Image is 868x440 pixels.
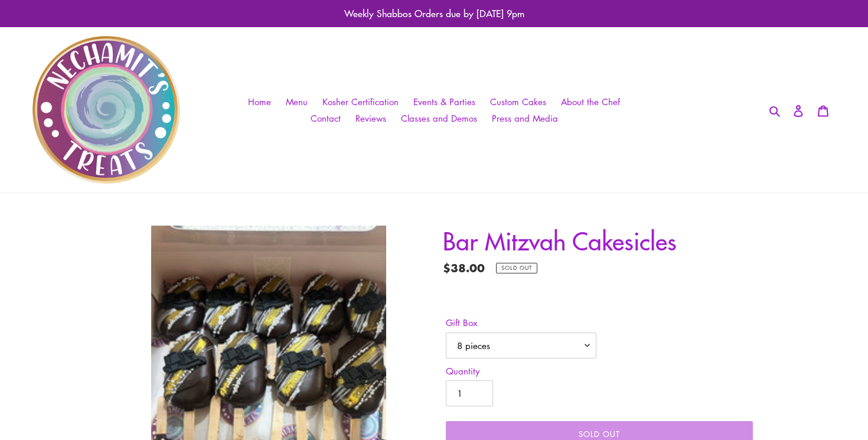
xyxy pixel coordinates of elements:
[555,93,626,110] a: About the Chef
[355,112,386,125] span: Reviews
[401,112,477,125] span: Classes and Demos
[501,265,532,270] span: Sold out
[579,428,620,439] span: Sold out
[286,96,308,108] span: Menu
[446,316,596,330] label: Gift Box
[490,96,546,108] span: Custom Cakes
[413,96,475,108] span: Events & Parties
[305,110,347,127] a: Contact
[280,93,314,110] a: Menu
[484,93,552,110] a: Custom Cakes
[395,110,483,127] a: Classes and Demos
[316,93,404,110] a: Kosher Certification
[32,36,180,184] img: Nechamit&#39;s Treats
[350,110,392,127] a: Reviews
[443,259,485,276] span: $38.00
[248,96,271,108] span: Home
[311,112,341,125] span: Contact
[322,96,399,108] span: Kosher Certification
[242,93,277,110] a: Home
[492,112,558,125] span: Press and Media
[407,93,481,110] a: Events & Parties
[486,110,564,127] a: Press and Media
[446,364,596,378] label: Quantity
[561,96,620,108] span: About the Chef
[443,226,756,255] h1: Bar Mitzvah Cakesicles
